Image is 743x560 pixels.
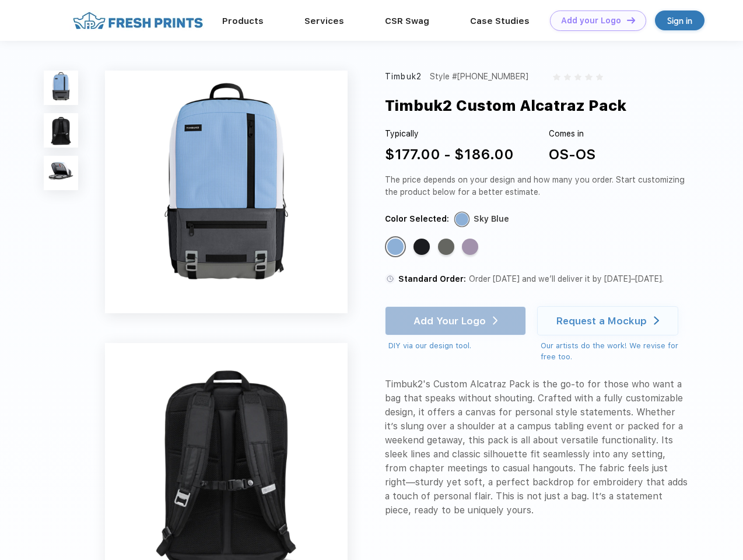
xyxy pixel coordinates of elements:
[69,10,206,31] img: fo%20logo%202.webp
[430,71,528,83] div: Style #[PHONE_NUMBER]
[385,128,514,140] div: Typically
[385,144,514,165] div: $177.00 - $186.00
[564,73,571,80] img: gray_star.svg
[541,340,689,363] div: Our artists do the work! We revise for free too.
[462,239,478,255] div: Lavender
[385,377,689,517] div: Timbuk2's Custom Alcatraz Pack is the go-to for those who want a bag that speaks without shouting...
[549,128,595,140] div: Comes in
[44,113,78,148] img: func=resize&h=100
[627,17,635,23] img: DT
[474,213,509,225] div: Sky Blue
[387,239,404,255] div: Sky Blue
[553,73,560,80] img: gray_star.svg
[385,71,422,83] div: Timbuk2
[398,274,466,283] span: Standard Order:
[655,10,705,30] a: Sign in
[469,274,664,283] span: Order [DATE] and we’ll deliver it by [DATE]–[DATE].
[385,213,449,225] div: Color Selected:
[585,73,592,80] img: gray_star.svg
[222,16,264,26] a: Products
[596,73,603,80] img: gray_star.svg
[438,239,454,255] div: Gunmetal
[413,239,430,255] div: Jet Black
[105,71,348,313] img: func=resize&h=640
[654,316,659,325] img: white arrow
[385,174,689,198] div: The price depends on your design and how many you order. Start customizing the product below for ...
[44,156,78,190] img: func=resize&h=100
[44,71,78,105] img: func=resize&h=100
[561,16,621,26] div: Add your Logo
[385,94,626,117] div: Timbuk2 Custom Alcatraz Pack
[667,14,692,27] div: Sign in
[556,315,647,327] div: Request a Mockup
[388,340,526,352] div: DIY via our design tool.
[549,144,595,165] div: OS-OS
[574,73,581,80] img: gray_star.svg
[385,274,395,284] img: standard order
